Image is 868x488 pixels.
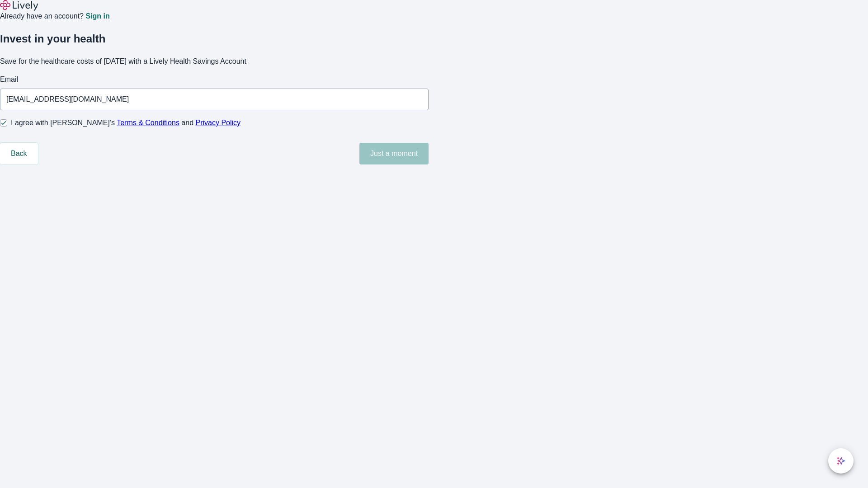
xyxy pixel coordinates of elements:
a: Terms & Conditions [117,119,179,127]
a: Sign in [85,13,109,20]
a: Privacy Policy [196,119,241,127]
button: chat [828,448,854,474]
svg: Lively AI Assistant [836,456,845,465]
span: I agree with [PERSON_NAME]’s and [11,117,241,128]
